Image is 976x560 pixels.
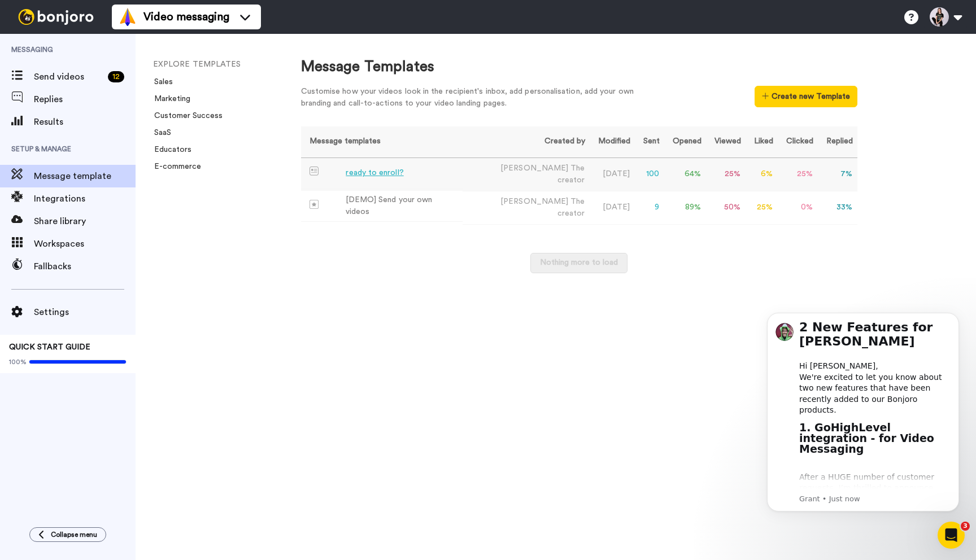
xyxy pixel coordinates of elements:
[147,163,201,170] a: E-commerce
[34,305,136,319] span: Settings
[463,191,589,224] td: [PERSON_NAME]
[818,191,857,224] td: 33 %
[961,522,970,531] span: 3
[590,191,635,224] td: [DATE]
[664,158,706,191] td: 64 %
[938,522,965,549] iframe: Intercom live chat
[818,126,857,158] th: Replied
[635,191,664,224] td: 9
[463,158,589,191] td: [PERSON_NAME]
[530,253,628,273] button: Nothing more to load
[29,527,106,542] button: Collapse menu
[34,115,136,129] span: Results
[746,126,778,158] th: Liked
[9,357,27,366] span: 100%
[147,146,191,154] a: Educators
[706,126,746,158] th: Viewed
[706,158,746,191] td: 25 %
[14,9,98,25] img: bj-logo-header-white.svg
[147,129,171,137] a: SaaS
[119,8,137,26] img: vm-color.svg
[706,191,746,224] td: 50 %
[346,167,403,179] div: ready to enroll?
[143,9,229,25] span: Video messaging
[635,126,664,158] th: Sent
[34,260,136,273] span: Fallbacks
[778,126,818,158] th: Clicked
[664,126,706,158] th: Opened
[51,530,97,539] span: Collapse menu
[153,59,306,71] li: EXPLORE TEMPLATES
[147,112,223,120] a: Customer Success
[746,191,778,224] td: 25 %
[301,86,651,110] div: Customise how your videos look in the recipient's inbox, add personalisation, add your own brandi...
[778,158,818,191] td: 25 %
[34,169,136,183] span: Message template
[310,200,319,209] img: demo-template.svg
[755,86,857,107] button: Create new Template
[34,70,103,84] span: Send videos
[818,158,857,191] td: 7 %
[147,95,190,103] a: Marketing
[463,126,589,158] th: Created by
[34,237,136,251] span: Workspaces
[746,158,778,191] td: 6 %
[664,191,706,224] td: 89 %
[301,56,857,77] div: Message Templates
[557,164,585,184] span: The creator
[147,78,173,86] a: Sales
[557,198,585,217] span: The creator
[34,192,136,205] span: Integrations
[750,296,976,530] iframe: Intercom notifications message
[590,158,635,191] td: [DATE]
[34,93,136,106] span: Replies
[9,343,90,351] span: QUICK START GUIDE
[590,126,635,158] th: Modified
[108,71,124,82] div: 12
[34,215,136,228] span: Share library
[346,194,459,218] div: [DEMO] Send your own videos
[310,167,319,176] img: Message-temps.svg
[635,158,664,191] td: 100
[778,191,818,224] td: 0 %
[301,126,463,158] th: Message templates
